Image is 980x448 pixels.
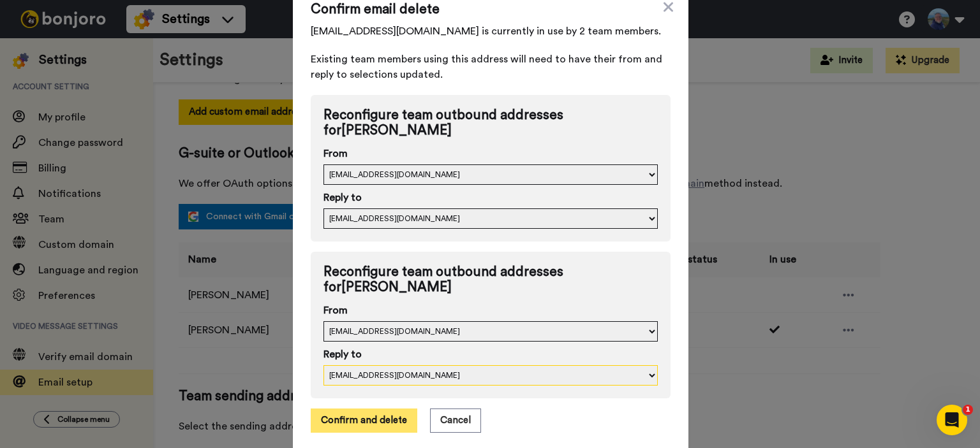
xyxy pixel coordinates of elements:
span: Reconfigure team outbound addresses for [PERSON_NAME] [323,264,658,295]
label: Reply to [323,347,658,362]
span: 1 [963,405,973,415]
span: [EMAIL_ADDRESS][DOMAIN_NAME] is currently in use by 2 team members. [311,24,671,39]
button: Confirm and delete [311,408,417,433]
span: Reconfigure team outbound addresses for [PERSON_NAME] [323,108,658,138]
label: From [323,303,658,318]
iframe: Intercom live chat [937,405,967,435]
label: From [323,146,658,161]
button: Cancel [430,408,481,433]
span: Confirm email delete [311,2,671,17]
label: Reply to [323,190,658,205]
span: Existing team members using this address will need to have their from and reply to selections upd... [311,52,671,82]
